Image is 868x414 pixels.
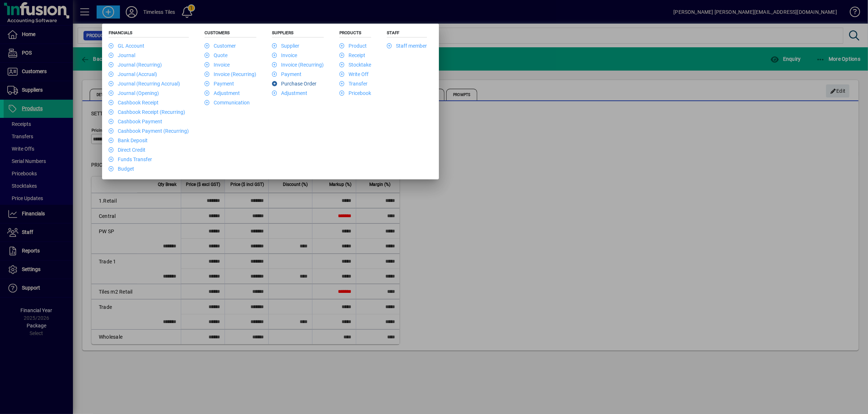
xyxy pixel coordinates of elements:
[109,147,145,153] a: Direct Credit
[272,43,299,49] a: Supplier
[109,52,135,58] a: Journal
[205,71,256,77] a: Invoice (Recurring)
[109,81,180,87] a: Journal (Recurring Accrual)
[339,43,367,49] a: Product
[205,43,236,49] a: Customer
[272,81,316,87] a: Purchase Order
[109,90,159,96] a: Journal (Opening)
[109,100,159,106] a: Cashbook Receipt
[339,90,371,96] a: Pricebook
[272,30,324,37] h5: Suppliers
[109,119,162,124] a: Cashbook Payment
[109,128,189,134] a: Cashbook Payment (Recurring)
[272,90,307,96] a: Adjustment
[109,43,144,49] a: GL Account
[339,52,365,58] a: Receipt
[205,30,256,37] h5: Customers
[109,62,162,68] a: Journal (Recurring)
[205,62,230,68] a: Invoice
[339,81,367,87] a: Transfer
[205,81,234,87] a: Payment
[109,30,189,37] h5: Financials
[272,62,324,68] a: Invoice (Recurring)
[339,71,369,77] a: Write Off
[272,71,301,77] a: Payment
[109,109,185,115] a: Cashbook Receipt (Recurring)
[109,156,152,162] a: Funds Transfer
[205,100,250,106] a: Communication
[109,138,148,143] a: Bank Deposit
[339,62,371,68] a: Stocktake
[339,30,371,37] h5: Products
[205,52,227,58] a: Quote
[387,30,427,37] h5: Staff
[387,43,427,49] a: Staff member
[205,90,240,96] a: Adjustment
[109,166,134,172] a: Budget
[109,71,157,77] a: Journal (Accrual)
[272,52,297,58] a: Invoice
